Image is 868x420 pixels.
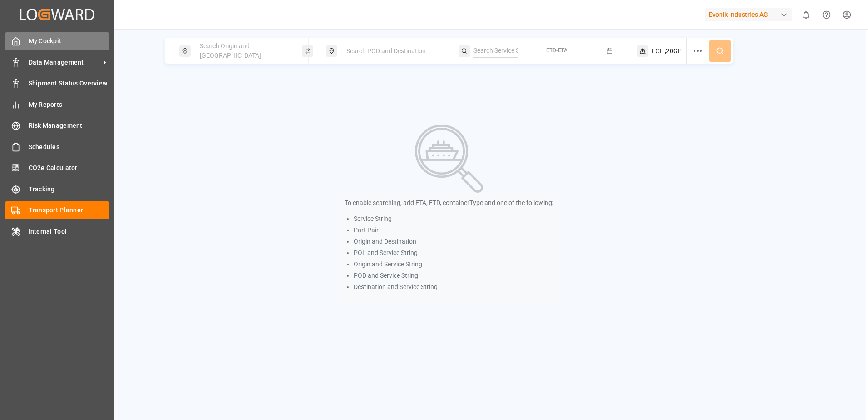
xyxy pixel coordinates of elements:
a: My Cockpit [5,32,109,50]
a: Shipment Status Overview [5,75,109,92]
span: Risk Management [29,121,110,130]
p: To enable searching, add ETA, ETD, containerType and one of the following: [345,198,553,208]
button: Evonik Industries AG [705,6,796,23]
div: Evonik Industries AG [705,8,792,21]
a: CO2e Calculator [5,159,109,177]
a: Internal Tool [5,222,109,240]
li: Destination and Service String [354,282,553,292]
a: Schedules [5,138,109,155]
span: Data Management [29,58,100,67]
span: CO2e Calculator [29,163,110,173]
button: Help Center [816,5,837,25]
li: Port Pair [354,225,553,235]
li: Service String [354,214,553,224]
span: ,20GP [665,46,682,56]
li: Origin and Destination [354,237,553,246]
span: Tracking [29,185,110,194]
span: Search Origin and [GEOGRAPHIC_DATA] [200,42,261,59]
span: ETD-ETA [546,47,567,54]
span: My Reports [29,100,110,110]
li: POL and Service String [354,248,553,258]
button: show 0 new notifications [796,5,816,25]
span: Shipment Status Overview [29,79,110,88]
span: Internal Tool [29,227,110,236]
a: Risk Management [5,117,109,135]
li: Origin and Service String [354,260,553,269]
span: Schedules [29,142,110,152]
button: ETD-ETA [537,42,626,60]
a: Transport Planner [5,201,109,219]
a: Tracking [5,180,109,198]
span: FCL [652,46,663,56]
span: Transport Planner [29,205,110,215]
span: Search POD and Destination [346,47,426,55]
input: Search Service String [473,44,518,58]
span: My Cockpit [29,36,110,46]
li: POD and Service String [354,271,553,280]
img: Search [415,125,483,193]
a: My Reports [5,95,109,113]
